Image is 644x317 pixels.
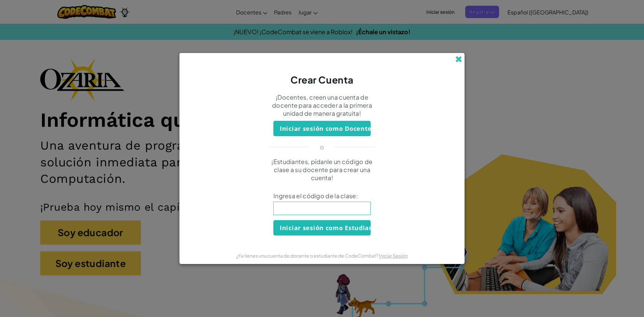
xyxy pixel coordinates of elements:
p: ¡Docentes, creen una cuenta de docente para acceder a la primera unidad de manera gratuita! [263,93,381,117]
span: Ingresa el código de la clase: [273,192,371,200]
p: ¡Estudiantes, pídanle un código de clase a su docente para crear una cuenta! [263,158,381,182]
span: ¿Ya tienes una cuenta de docente o estudiante de CodeCombat? [236,253,379,259]
span: Crear Cuenta [290,74,354,86]
button: Iniciar sesión como Docente [273,121,371,136]
a: Iniciar Sesión [379,253,408,259]
button: Iniciar sesión como Estudiante [273,220,371,235]
p: o [320,143,324,151]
